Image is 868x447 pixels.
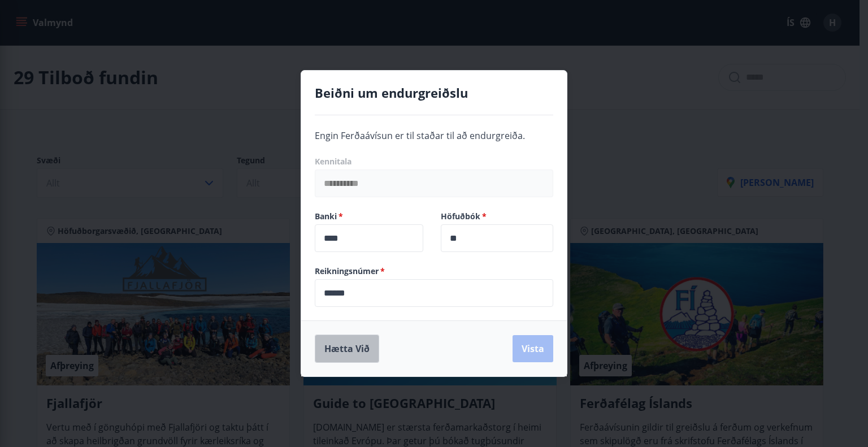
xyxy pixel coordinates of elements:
label: Kennitala [315,156,553,167]
label: Höfuðbók [441,211,553,222]
label: Reikningsnúmer [315,266,553,277]
button: Hætta við [315,335,379,363]
span: Engin Ferðaávísun er til staðar til að endurgreiða. [315,129,525,142]
h4: Beiðni um endurgreiðslu [315,84,553,101]
label: Banki [315,211,427,222]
